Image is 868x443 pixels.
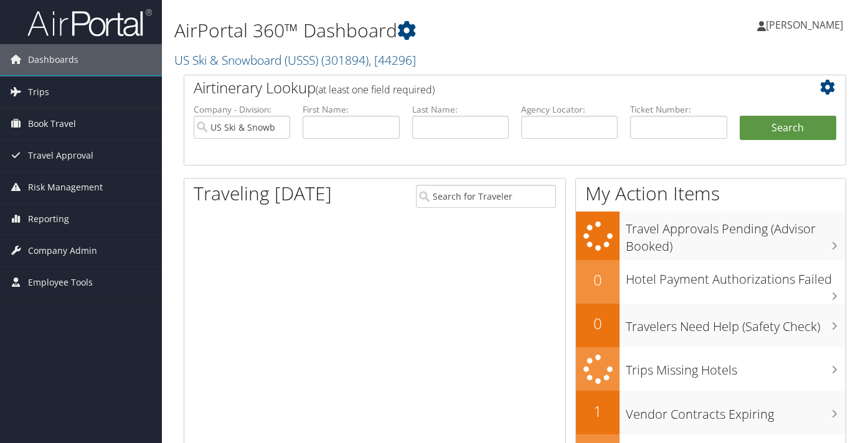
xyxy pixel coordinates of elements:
[412,103,509,116] label: Last Name:
[27,8,152,37] img: airportal-logo.png
[174,17,628,44] h1: AirPortal 360™ Dashboard
[28,108,76,139] span: Book Travel
[626,399,846,423] h3: Vendor Contracts Expiring
[576,269,620,291] h2: 0
[576,401,620,422] h2: 1
[740,116,836,141] button: Search
[28,140,93,171] span: Travel Approval
[174,52,416,68] a: US Ski & Snowboard (USSS)
[416,185,556,208] input: Search for Traveler
[194,180,332,207] h1: Traveling [DATE]
[576,347,846,391] a: Trips Missing Hotels
[28,267,93,298] span: Employee Tools
[626,214,846,255] h3: Travel Approvals Pending (Advisor Booked)
[194,103,290,116] label: Company - Division:
[303,103,399,116] label: First Name:
[28,203,69,235] span: Reporting
[630,103,727,116] label: Ticket Number:
[626,312,846,335] h3: Travelers Need Help (Safety Check)
[626,264,846,288] h3: Hotel Payment Authorizations Failed
[576,260,846,304] a: 0Hotel Payment Authorizations Failed
[28,77,49,108] span: Trips
[576,212,846,259] a: Travel Approvals Pending (Advisor Booked)
[757,6,856,44] a: [PERSON_NAME]
[321,52,369,68] span: ( 301894 )
[576,304,846,347] a: 0Travelers Need Help (Safety Check)
[521,103,618,116] label: Agency Locator:
[576,180,846,207] h1: My Action Items
[28,235,97,266] span: Company Admin
[626,355,846,379] h3: Trips Missing Hotels
[369,52,416,68] span: , [ 44296 ]
[316,83,435,96] span: (at least one field required)
[194,77,781,98] h2: Airtinerary Lookup
[28,44,78,75] span: Dashboards
[766,18,843,32] span: [PERSON_NAME]
[576,313,620,334] h2: 0
[28,172,103,203] span: Risk Management
[576,391,846,434] a: 1Vendor Contracts Expiring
